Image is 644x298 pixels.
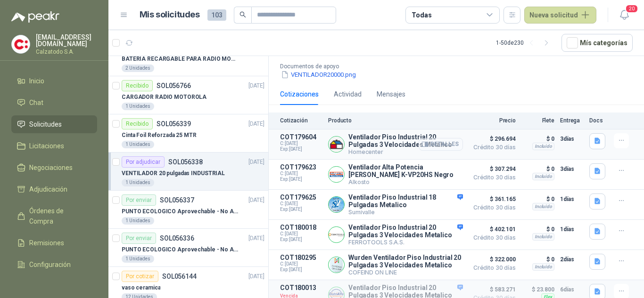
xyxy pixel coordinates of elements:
[469,133,516,145] span: $ 296.694
[280,284,322,291] p: COT180013
[280,207,322,212] span: Exp: [DATE]
[419,138,463,151] button: Detalles
[122,131,197,140] p: Cinta Foil Reforzada 25 MTR
[521,117,554,124] p: Flete
[122,233,156,244] div: Por enviar
[122,255,154,263] div: 1 Unidades
[108,153,268,191] a: Por adjudicarSOL056338[DATE] VENTILADOR 20 pulgadas INDUSTRIAL1 Unidades
[280,133,322,141] p: COT179604
[280,231,322,237] span: C: [DATE]
[348,193,463,209] p: Ventilador Piso Industrial 18 Pulgadas Metalico
[280,177,322,182] span: Exp: [DATE]
[122,283,160,292] p: vaso ceramica
[280,63,640,70] p: Documentos de apoyo
[589,117,608,124] p: Docs
[29,119,62,129] span: Solicitudes
[122,156,165,168] div: Por adjudicar
[12,35,30,53] img: Company Logo
[122,55,239,64] p: BATERIA RECARGABLE PARA RADIO MOTOROLA
[348,269,463,276] p: COFEIND ON LINE
[348,224,463,239] p: Ventilador Piso Industrial 20 Pulgadas 3 Velocidades Metalico
[122,271,158,282] div: Por cotizar
[248,120,264,129] p: [DATE]
[469,224,516,235] span: $ 402.101
[280,254,322,261] p: COT180295
[29,238,64,248] span: Remisiones
[560,254,584,265] p: 2 días
[122,118,153,129] div: Recibido
[616,7,633,24] button: 20
[521,254,554,265] p: $ 0
[108,38,268,76] a: RecibidoSOL056767[DATE] BATERIA RECARGABLE PARA RADIO MOTOROLA2 Unidades
[280,237,322,242] span: Exp: [DATE]
[280,171,322,177] span: C: [DATE]
[561,34,633,52] button: Mís categorías
[280,224,322,231] p: COT180018
[122,245,239,254] p: PUNTO ECOLOGICO Aprovechable - No Aprovechable 20Litros Blanco - Negro
[122,217,154,225] div: 1 Unidades
[560,224,584,235] p: 1 días
[122,80,153,91] div: Recibido
[29,76,44,86] span: Inicio
[348,163,463,178] p: Ventilador Alta Potencia [PERSON_NAME] K-VP20HS Negro
[521,163,554,175] p: $ 0
[348,133,463,148] p: Ventilador Piso Industrial 20 Pulgadas 3 Velocidades Metalico
[11,137,97,155] a: Licitaciones
[348,239,463,246] p: FERROTOOLS S.A.S.
[248,234,264,243] p: [DATE]
[524,7,596,24] button: Nueva solicitud
[160,197,194,203] p: SOL056337
[11,180,97,198] a: Adjudicación
[29,141,64,151] span: Licitaciones
[108,191,268,229] a: Por enviarSOL056337[DATE] PUNTO ECOLOGICO Aprovechable - No Aprovechable 20Litros Blanco - Negro1...
[469,145,516,150] span: Crédito 30 días
[162,273,197,280] p: SOL056144
[280,201,322,207] span: C: [DATE]
[280,163,322,171] p: COT179623
[248,196,264,205] p: [DATE]
[521,284,554,295] p: $ 23.800
[280,89,319,99] div: Cotizaciones
[329,167,344,182] img: Company Logo
[560,117,584,124] p: Entrega
[377,89,405,99] div: Mensajes
[469,117,516,124] p: Precio
[280,261,322,267] span: C: [DATE]
[469,175,516,180] span: Crédito 30 días
[329,197,344,212] img: Company Logo
[348,254,463,269] p: Wurden Ventilador Piso Industrial 20 Pulgadas 3 Velocidades Metalico
[280,141,322,146] span: C: [DATE]
[329,137,344,152] img: Company Logo
[521,224,554,235] p: $ 0
[328,117,463,124] p: Producto
[469,284,516,295] span: $ 583.271
[11,72,97,90] a: Inicio
[560,284,584,295] p: 6 días
[11,11,59,23] img: Logo peakr
[122,103,154,110] div: 1 Unidades
[11,234,97,252] a: Remisiones
[280,146,322,152] span: Exp: [DATE]
[29,162,73,173] span: Negociaciones
[532,173,554,180] div: Incluido
[29,184,67,194] span: Adjudicación
[157,82,191,89] p: SOL056766
[348,148,463,155] p: Homecenter
[36,49,97,55] p: Calzatodo S.A.
[469,163,516,175] span: $ 307.294
[348,209,463,216] p: Sumivalle
[168,159,203,165] p: SOL056338
[560,133,584,145] p: 3 días
[560,193,584,205] p: 1 días
[122,141,154,148] div: 1 Unidades
[521,133,554,145] p: $ 0
[108,76,268,114] a: RecibidoSOL056766[DATE] CARGADOR RADIO MOTOROLA1 Unidades
[29,259,71,270] span: Configuración
[36,34,97,47] p: [EMAIL_ADDRESS][DOMAIN_NAME]
[29,97,43,108] span: Chat
[469,205,516,210] span: Crédito 30 días
[248,272,264,281] p: [DATE]
[560,163,584,175] p: 3 días
[329,227,344,242] img: Company Logo
[122,64,154,72] div: 2 Unidades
